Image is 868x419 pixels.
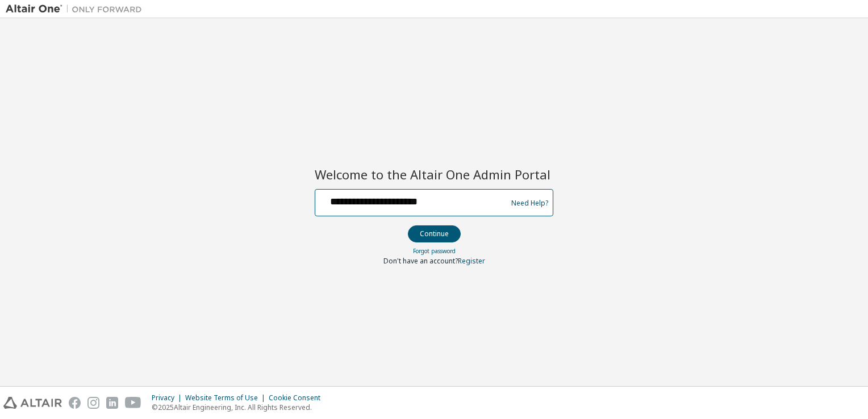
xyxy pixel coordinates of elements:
[6,3,148,15] img: Altair One
[185,393,269,403] div: Website Terms of Use
[383,256,458,266] span: Don't have an account?
[458,256,485,266] a: Register
[408,225,461,242] button: Continue
[269,393,327,403] div: Cookie Consent
[125,397,141,409] img: youtube.svg
[315,166,553,182] h2: Welcome to the Altair One Admin Portal
[152,403,327,412] p: © 2025 Altair Engineering, Inc. All Rights Reserved.
[413,247,456,255] a: Forgot password
[152,393,185,403] div: Privacy
[69,397,81,409] img: facebook.svg
[87,397,99,409] img: instagram.svg
[511,203,548,203] a: Need Help?
[3,397,62,409] img: altair_logo.svg
[106,397,118,409] img: linkedin.svg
